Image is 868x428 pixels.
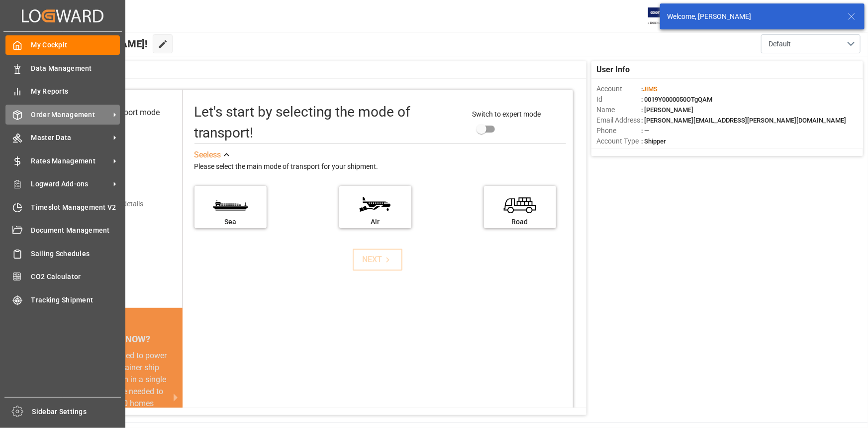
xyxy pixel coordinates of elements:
[199,217,262,227] div: Sea
[194,102,463,143] div: Let's start by selecting the mode of transport!
[31,295,120,305] span: Tracking Shipment
[489,217,551,227] div: Road
[5,58,120,78] a: Data Management
[31,202,120,213] span: Timeslot Management V2
[81,199,143,209] div: Add shipping details
[5,267,120,286] a: CO2 Calculator
[596,94,641,105] span: Id
[31,110,110,120] span: Order Management
[667,11,838,22] div: Welcome, [PERSON_NAME]
[596,105,641,115] span: Name
[5,197,120,217] a: Timeslot Management V2
[643,85,658,93] span: JIMS
[596,136,641,146] span: Account Type
[31,156,110,166] span: Rates Management
[769,39,791,49] span: Default
[761,34,861,53] button: open menu
[353,249,402,271] button: NEXT
[31,40,120,50] span: My Cockpit
[648,7,682,25] img: Exertis%20JAM%20-%20Email%20Logo.jpg_1722504956.jpg
[31,179,110,189] span: Logward Add-ons
[31,272,120,282] span: CO2 Calculator
[641,117,846,124] span: : [PERSON_NAME][EMAIL_ADDRESS][PERSON_NAME][DOMAIN_NAME]
[194,161,566,173] div: Please select the main mode of transport for your shipment.
[31,86,120,97] span: My Reports
[472,110,541,118] span: Switch to expert mode
[641,127,649,135] span: : —
[5,244,120,263] a: Sailing Schedules
[194,149,221,161] div: See less
[5,35,120,55] a: My Cockpit
[596,115,641,126] span: Email Address
[641,138,666,145] span: : Shipper
[32,407,121,417] span: Sidebar Settings
[5,221,120,240] a: Document Management
[31,133,110,143] span: Master Data
[363,254,393,266] div: NEXT
[31,249,120,259] span: Sailing Schedules
[596,126,641,136] span: Phone
[641,96,712,103] span: : 0019Y0000050OTgQAM
[31,63,120,74] span: Data Management
[5,82,120,101] a: My Reports
[641,106,693,114] span: : [PERSON_NAME]
[31,225,120,236] span: Document Management
[344,217,406,227] div: Air
[641,85,658,93] span: :
[596,64,630,76] span: User Info
[596,84,641,94] span: Account
[5,290,120,309] a: Tracking Shipment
